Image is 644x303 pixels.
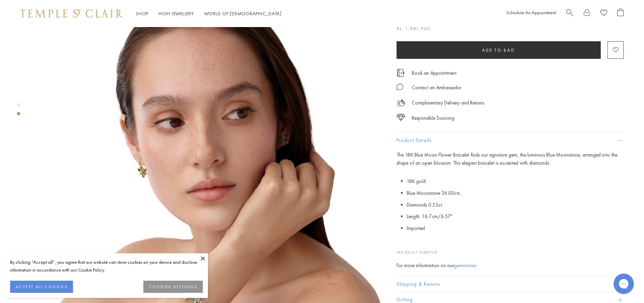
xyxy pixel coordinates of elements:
a: Open Shopping Bag [617,8,624,19]
div: Contact an Ambassador [412,84,461,92]
button: Add to bag [397,41,601,59]
span: B41417-XSBMFLW [405,250,438,255]
p: Complimentary Delivery and Returns [412,99,484,107]
a: View Wishlist [600,8,607,19]
div: For more information on our [397,261,624,270]
li: Diamonds 0.53ct [407,199,624,211]
li: Length: 16.7cm/6.57" [407,211,624,223]
img: MessageIcon-01_2.svg [397,84,403,90]
span: Add to bag [482,47,515,53]
div: By clicking “Accept all”, you agree that our website can store cookies on your device and disclos... [10,258,203,274]
button: ACCEPT ALL COOKIES [10,281,73,293]
a: ShopShop [136,10,148,17]
span: The 18K Blue Moon Flower Bracelet finds our signature gem, the luminous Blue Moonstone, arranged ... [397,151,617,167]
button: Product Details [397,133,624,148]
li: Imported [407,223,624,234]
a: Book an Appointment [412,69,456,77]
button: COOKIES SETTINGS [143,281,203,293]
a: gemstones [454,262,477,269]
a: World of [DEMOGRAPHIC_DATA]World of [DEMOGRAPHIC_DATA] [204,10,282,17]
iframe: Gorgias live chat messenger [610,271,637,296]
img: Temple St. Clair [20,9,122,18]
p: SKU: [397,242,624,255]
a: Schedule An Appointment [506,9,556,16]
button: Shipping & Returns [397,277,624,292]
a: High JewelleryHigh Jewellery [159,10,194,17]
a: Search [566,8,573,19]
li: 18K gold [407,176,624,187]
img: icon_delivery.svg [397,99,405,107]
div: Responsible Sourcing [412,114,454,122]
li: Blue Moonstone 26.00cts [407,187,624,199]
img: icon_sourcing.svg [397,114,405,121]
div: Product gallery navigation [17,101,20,121]
img: icon_appointment.svg [397,69,405,77]
span: Rs. 1,981,900 [397,24,431,33]
nav: Main navigation [136,9,282,18]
